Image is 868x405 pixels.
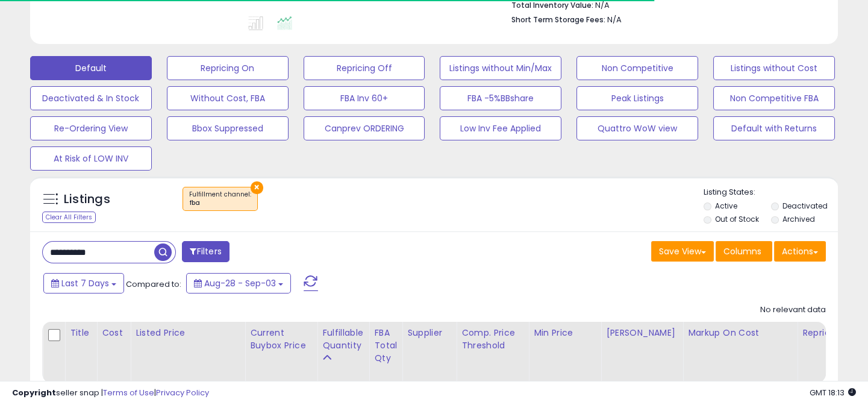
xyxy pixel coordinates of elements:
button: Last 7 Days [43,273,124,294]
button: Without Cost, FBA [167,86,289,110]
button: Save View [651,241,714,262]
button: Canprev ORDERING [304,116,425,140]
label: Out of Stock [715,214,759,224]
button: Bbox Suppressed [167,116,289,140]
span: Columns [723,245,761,257]
div: Cost [102,327,125,339]
button: Aug-28 - Sep-03 [186,273,291,294]
label: Deactivated [782,201,828,211]
button: Default with Returns [713,116,835,140]
div: Supplier [407,327,451,339]
button: Re-Ordering View [30,116,152,140]
button: At Risk of LOW INV [30,146,152,171]
div: Repricing [802,327,846,339]
button: Listings without Min/Max [440,56,561,80]
button: Default [30,56,152,80]
label: Active [715,201,737,211]
h5: Listings [64,191,110,208]
span: N/A [607,14,622,25]
button: Repricing Off [304,56,425,80]
button: Listings without Cost [713,56,835,80]
div: Min Price [534,327,596,339]
button: Columns [716,241,772,262]
button: FBA -5%BBshare [440,86,561,110]
span: Last 7 Days [61,277,109,289]
button: Peak Listings [576,86,698,110]
div: Listed Price [136,327,240,339]
th: CSV column name: cust_attr_1_Supplier [402,322,457,383]
button: Deactivated & In Stock [30,86,152,110]
a: Terms of Use [103,387,154,398]
button: × [251,181,263,194]
span: Fulfillment channel : [189,190,251,208]
div: Comp. Price Threshold [461,327,523,352]
div: [PERSON_NAME] [606,327,678,339]
span: 2025-09-11 18:13 GMT [810,387,856,398]
strong: Copyright [12,387,56,398]
div: fba [189,199,251,207]
div: Fulfillable Quantity [322,327,364,352]
div: Current Buybox Price [250,327,312,352]
div: FBA Total Qty [374,327,397,365]
div: Clear All Filters [42,212,96,223]
button: FBA Inv 60+ [304,86,425,110]
div: seller snap | | [12,388,209,399]
button: Actions [774,241,826,262]
button: Non Competitive [576,56,698,80]
span: Aug-28 - Sep-03 [204,277,276,289]
th: The percentage added to the cost of goods (COGS) that forms the calculator for Min & Max prices. [683,322,798,383]
span: Compared to: [126,278,181,290]
button: Filters [182,241,229,262]
button: Low Inv Fee Applied [440,116,561,140]
div: Title [70,327,92,339]
a: Privacy Policy [156,387,209,398]
button: Non Competitive FBA [713,86,835,110]
p: Listing States: [704,187,838,198]
div: No relevant data [760,304,826,316]
button: Quattro WoW view [576,116,698,140]
div: Markup on Cost [688,327,792,339]
button: Repricing On [167,56,289,80]
label: Archived [782,214,815,224]
b: Short Term Storage Fees: [511,14,605,25]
